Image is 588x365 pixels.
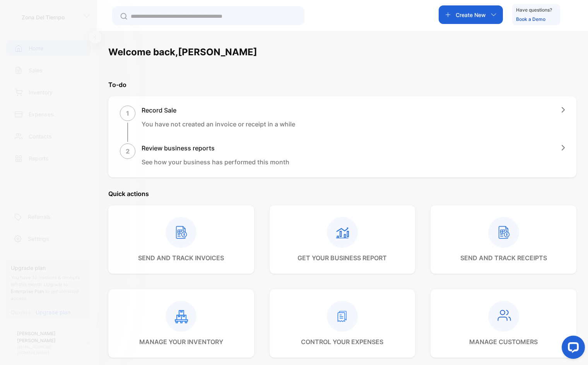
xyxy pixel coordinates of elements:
[17,344,80,356] p: [EMAIL_ADDRESS][DOMAIN_NAME]
[29,154,49,162] p: Reports
[516,16,545,22] a: Book a Demo
[11,281,79,301] span: Upgrade to to get unlimited access.
[108,189,576,198] p: Quick actions
[108,80,576,89] p: To-do
[138,253,224,263] p: send and track invoices
[29,110,54,118] p: Expenses
[301,337,383,346] p: control your expenses
[297,253,387,263] p: get your business report
[11,288,44,294] span: Enterprise Plan
[139,337,223,346] p: manage your inventory
[569,8,581,19] img: avatar
[516,6,552,14] p: Have questions?
[439,5,503,24] button: Create New
[556,333,588,365] iframe: LiveChat chat widget
[108,45,257,59] h1: Welcome back, [PERSON_NAME]
[22,13,65,21] p: Zona Del Tiempo
[29,66,43,74] p: Sales
[569,5,581,24] button: avatar
[29,44,43,52] p: Home
[5,338,14,348] img: profile
[142,106,295,115] h1: Record Sale
[31,308,70,316] a: Upgrade plan
[6,10,18,22] img: logo
[469,337,538,346] p: manage customers
[29,132,52,140] p: Contacts
[456,11,486,19] p: Create New
[28,235,49,243] p: Settings
[126,147,130,156] p: 2
[142,157,289,167] p: See how your business has performed this month
[28,213,51,221] p: Referrals
[36,308,70,316] p: Upgrade plan
[11,274,84,302] p: You have 10 invoices & receipts left this month.
[11,308,31,316] p: Dismiss
[29,88,53,96] p: Inventory
[142,143,289,153] h1: Review business reports
[460,253,547,263] p: send and track receipts
[126,109,129,118] p: 1
[142,119,295,129] p: You have not created an invoice or receipt in a while
[17,330,80,344] p: [PERSON_NAME] [PERSON_NAME]
[11,264,84,272] p: Upgrade plan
